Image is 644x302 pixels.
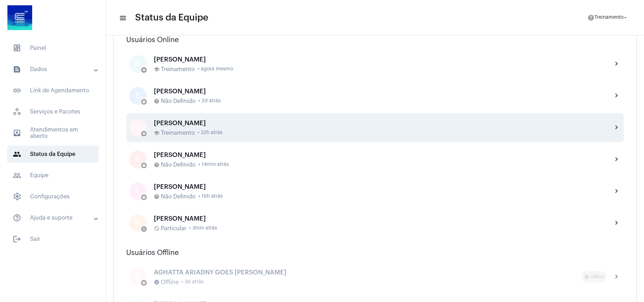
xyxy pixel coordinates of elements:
[129,151,147,168] div: G
[13,235,21,243] mat-icon: sidenav icon
[154,66,159,72] mat-icon: school
[161,130,195,136] span: Treinamento
[198,194,223,199] span: • 16h atrás
[13,150,21,158] mat-icon: sidenav icon
[13,44,21,52] span: sidenav icon
[142,132,146,135] mat-icon: school
[584,274,589,279] mat-icon: offline_pin
[622,14,628,21] mat-icon: arrow_drop_down
[129,55,147,73] div: D
[13,214,21,222] mat-icon: sidenav icon
[13,65,94,74] mat-panel-title: Dados
[126,36,624,44] h3: Usuários Online
[581,271,607,283] mat-chip: Offline
[198,66,233,72] span: • agora mesmo
[154,183,607,190] div: [PERSON_NAME]
[4,209,106,226] mat-expansion-panel-header: sidenav iconAjuda e suporte
[198,98,221,104] span: • 2d atrás
[7,103,99,120] span: Serviços e Pacotes
[7,188,99,205] span: Configurações
[7,124,99,141] span: Atendimentos em aberto
[142,164,146,167] mat-icon: help
[161,66,195,72] span: Treinamento
[161,98,196,104] span: Não Definido
[7,231,99,248] span: Sair
[154,279,159,285] mat-icon: offline_pin
[129,214,147,232] div: N
[13,108,21,116] span: sidenav icon
[4,61,106,78] mat-expansion-panel-header: sidenav iconDados
[142,281,146,285] mat-icon: offline_pin
[594,15,623,20] span: Treinamento
[198,130,222,135] span: • 22h atrás
[7,40,99,57] span: Painel
[126,249,624,257] h3: Usuários Offline
[142,196,146,199] mat-icon: help
[129,182,147,200] div: L
[154,120,607,127] div: [PERSON_NAME]
[154,88,607,95] div: [PERSON_NAME]
[583,11,633,25] button: Treinamento
[161,193,196,200] span: Não Definido
[154,226,159,231] mat-icon: do_not_disturb
[13,192,21,201] span: sidenav icon
[13,129,21,137] mat-icon: sidenav icon
[154,162,159,168] mat-icon: help
[154,130,159,136] mat-icon: school
[7,146,99,163] span: Status da Equipe
[129,268,147,286] div: A
[613,92,621,100] mat-icon: chevron_right
[142,68,146,72] mat-icon: school
[154,151,607,158] div: [PERSON_NAME]
[154,56,607,63] div: [PERSON_NAME]
[7,82,99,99] span: Link de Agendamento
[129,87,147,105] div: E
[13,65,21,74] mat-icon: sidenav icon
[142,100,146,104] mat-icon: help
[613,60,621,68] mat-icon: chevron_right
[198,162,229,167] span: • 14min atrás
[613,273,621,281] mat-icon: chevron_right
[7,167,99,184] span: Equipe
[189,226,217,231] span: • 3min atrás
[154,194,159,199] mat-icon: help
[154,269,581,276] div: AGHATTA ARIADNY GOES [PERSON_NAME]
[6,4,34,32] img: d4669ae0-8c07-2337-4f67-34b0df7f5ae4.jpeg
[142,227,146,231] mat-icon: do_not_disturb
[613,219,621,227] mat-icon: chevron_right
[161,162,196,168] span: Não Definido
[161,279,179,285] span: Offline
[161,225,186,232] span: Particular
[613,187,621,196] mat-icon: chevron_right
[119,14,126,22] mat-icon: sidenav icon
[129,119,147,137] div: G
[13,171,21,180] mat-icon: sidenav icon
[13,214,94,222] mat-panel-title: Ajuda e suporte
[613,155,621,164] mat-icon: chevron_right
[135,12,208,23] span: Status da Equipe
[154,98,159,104] mat-icon: help
[587,14,594,21] mat-icon: help
[154,215,607,222] div: [PERSON_NAME]
[181,279,204,285] span: • 3d atrás
[13,86,21,95] mat-icon: sidenav icon
[613,123,621,132] mat-icon: chevron_right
